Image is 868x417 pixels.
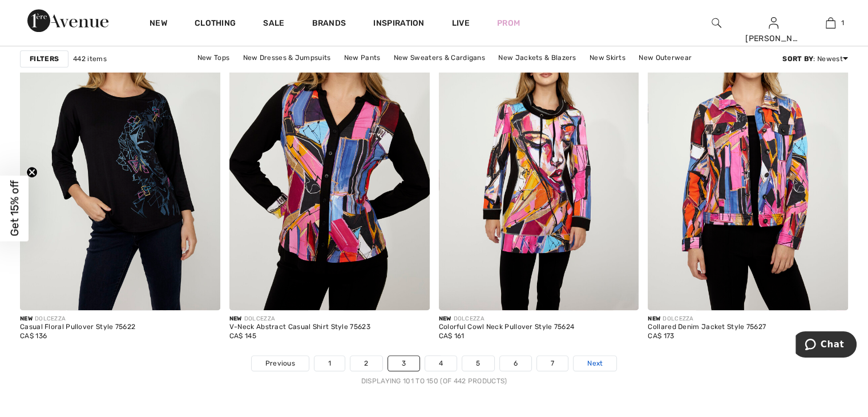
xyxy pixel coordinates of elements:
a: Sign In [769,17,778,28]
a: New Outerwear [633,50,697,65]
img: 1ère Avenue [27,9,108,32]
img: Casual Floral Pullover Style 75622. As sample [20,9,220,310]
span: CA$ 145 [229,332,256,340]
img: search the website [712,16,721,30]
span: New [20,315,33,322]
div: V-Neck Abstract Casual Shirt Style 75623 [229,323,370,331]
div: Casual Floral Pullover Style 75622 [20,323,135,331]
span: Next [587,358,603,368]
a: Next [574,356,616,371]
a: 6 [500,356,531,371]
a: 7 [537,356,568,371]
strong: Filters [30,54,59,64]
span: Get 15% off [8,181,21,236]
a: Prom [497,17,520,29]
a: New Sweaters & Cardigans [388,50,491,65]
strong: Sort By [782,55,813,63]
span: 1 [841,18,844,28]
span: Inspiration [373,18,424,30]
img: V-Neck Abstract Casual Shirt Style 75623. As sample [229,9,430,310]
div: DOLCEZZA [229,315,370,323]
a: Brands [312,18,346,30]
div: DOLCEZZA [439,315,575,323]
a: New Jackets & Blazers [492,50,582,65]
span: New [229,315,242,322]
span: CA$ 161 [439,332,465,340]
img: My Info [769,16,778,30]
div: DOLCEZZA [648,315,766,323]
a: New [150,18,167,30]
a: New Dresses & Jumpsuits [237,50,337,65]
a: Previous [252,356,309,371]
div: Collared Denim Jacket Style 75627 [648,323,766,331]
span: CA$ 173 [648,332,674,340]
a: 3 [388,356,419,371]
span: New [648,315,660,322]
div: [PERSON_NAME] [745,33,801,45]
img: My Bag [826,16,835,30]
a: 2 [350,356,382,371]
span: Previous [265,358,295,368]
button: Close teaser [26,167,38,178]
a: 1 [802,16,858,30]
a: Live [452,17,470,29]
a: New Tops [192,50,235,65]
div: Displaying 101 to 150 (of 442 products) [20,376,848,386]
a: 1 [314,356,345,371]
img: Colorful Cowl Neck Pullover Style 75624. As sample [439,9,639,310]
a: New Pants [338,50,386,65]
a: Sale [263,18,284,30]
a: 5 [462,356,494,371]
img: Collared Denim Jacket Style 75627. As sample [648,9,848,310]
a: 4 [425,356,457,371]
span: New [439,315,451,322]
a: New Skirts [584,50,631,65]
div: : Newest [782,54,848,64]
div: Colorful Cowl Neck Pullover Style 75624 [439,323,575,331]
span: CA$ 136 [20,332,47,340]
nav: Page navigation [20,355,848,386]
a: Clothing [195,18,236,30]
div: DOLCEZZA [20,315,135,323]
span: 442 items [73,54,107,64]
iframe: Opens a widget where you can chat to one of our agents [796,331,857,360]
